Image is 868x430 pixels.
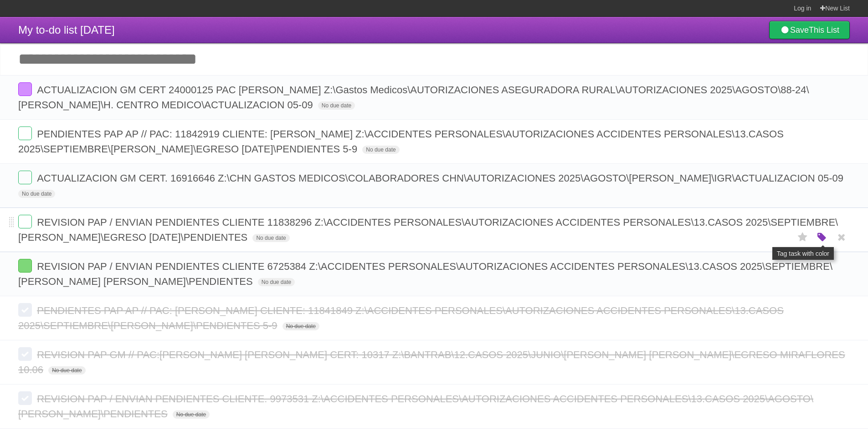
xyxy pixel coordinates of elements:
span: No due date [48,366,85,374]
span: My to-do list [DATE] [18,24,115,36]
label: Done [18,303,32,317]
span: No due date [173,410,210,419]
label: Done [18,171,32,184]
span: REVISION PAP / ENVIAN PENDIENTES CLIENTE 11838296 Z:\ACCIDENTES PERSONALES\AUTORIZACIONES ACCIDEN... [18,217,838,243]
span: No due date [362,146,399,154]
span: REVISION PAP GM // PAC:[PERSON_NAME] [PERSON_NAME] CERT: 10317 Z:\BANTRAB\12.CASOS 2025\JUNIO\[PE... [18,349,845,375]
b: This List [809,25,839,35]
span: REVISION PAP / ENVIAN PENDIENTES CLIENTE. 9973531 Z:\ACCIDENTES PERSONALES\AUTORIZACIONES ACCIDEN... [18,393,813,420]
label: Done [18,391,32,405]
span: ACTUALIZACION GM CERT. 16916646 Z:\CHN GASTOS MEDICOS\COLABORADORES CHN\AUTORIZACIONES 2025\AGOST... [37,172,846,184]
label: Done [18,126,32,140]
label: Done [18,347,32,361]
span: No due date [252,234,289,242]
span: No due date [258,278,295,286]
span: REVISION PAP / ENVIAN PENDIENTES CLIENTE 6725384 Z:\ACCIDENTES PERSONALES\AUTORIZACIONES ACCIDENT... [18,261,832,287]
span: PENDIENTES PAP AP // PAC: 11842919 CLIENTE: [PERSON_NAME] Z:\ACCIDENTES PERSONALES\AUTORIZACIONES... [18,128,784,155]
label: Star task [794,230,812,245]
a: SaveThis List [769,21,850,39]
label: Done [18,215,32,228]
span: No due date [282,322,319,330]
label: Done [18,259,32,273]
span: No due date [18,190,55,198]
span: PENDIENTES PAP AP // PAC: [PERSON_NAME] CLIENTE: 11841849 Z:\ACCIDENTES PERSONALES\AUTORIZACIONES... [18,305,784,331]
span: No due date [318,101,355,110]
label: Done [18,82,32,96]
span: ACTUALIZACION GM CERT 24000125 PAC [PERSON_NAME] Z:\Gastos Medicos\AUTORIZACIONES ASEGURADORA RUR... [18,84,809,111]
